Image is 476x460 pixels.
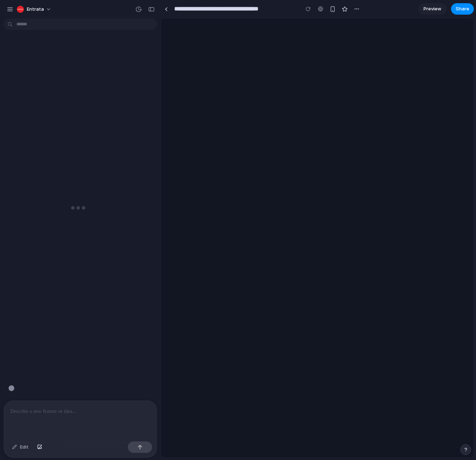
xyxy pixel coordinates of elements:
[27,6,44,13] span: Entrata
[418,3,447,15] a: Preview
[424,5,441,12] span: Preview
[456,5,469,12] span: Share
[14,4,55,15] button: Entrata
[451,3,474,15] button: Share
